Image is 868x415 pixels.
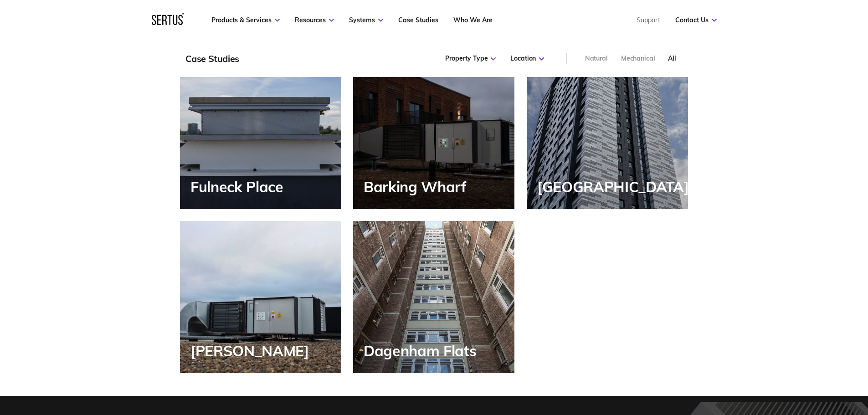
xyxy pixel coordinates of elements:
[364,179,471,195] div: Barking Wharf
[704,309,868,415] iframe: Chat Widget
[353,57,514,209] a: Barking Wharf
[585,54,608,63] div: Natural
[353,221,514,373] a: Dagenham Flats
[621,54,655,63] div: Mechanical
[668,54,676,63] div: All
[453,16,493,24] a: Who We Are
[537,179,693,195] div: [GEOGRAPHIC_DATA]
[445,54,496,63] div: Property Type
[190,343,313,359] div: [PERSON_NAME]
[527,57,688,209] a: [GEOGRAPHIC_DATA]
[190,179,288,195] div: Fulneck Place
[295,16,334,24] a: Resources
[675,16,717,24] a: Contact Us
[180,57,341,209] a: Fulneck Place
[349,16,383,24] a: Systems
[364,343,481,359] div: Dagenham Flats
[211,16,280,24] a: Products & Services
[637,16,660,24] a: Support
[510,54,544,63] div: Location
[398,16,438,24] a: Case Studies
[185,53,239,64] div: Case Studies
[180,221,341,373] a: [PERSON_NAME]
